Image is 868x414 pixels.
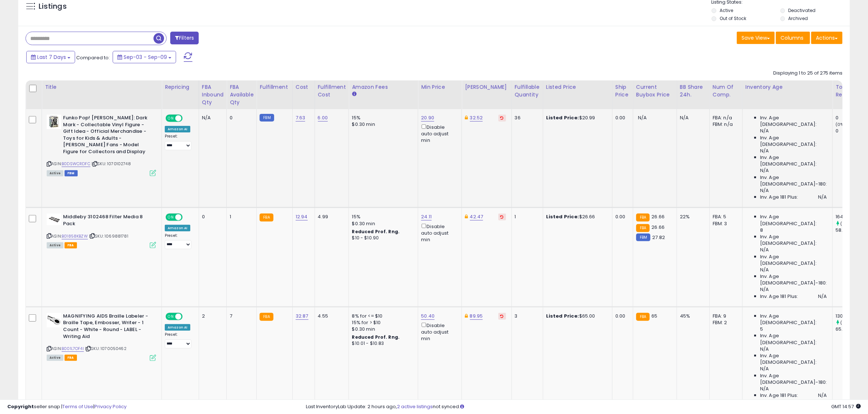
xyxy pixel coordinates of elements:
[760,187,769,194] span: N/A
[166,313,175,319] span: ON
[760,392,798,399] span: Inv. Age 181 Plus:
[47,214,156,247] div: ASIN:
[165,324,190,331] div: Amazon AI
[296,213,308,220] a: 12.94
[636,83,674,99] div: Current Buybox Price
[318,83,346,99] div: Fulfillment Cost
[713,319,737,326] div: FBM: 2
[713,313,737,319] div: FBA: 9
[352,83,415,91] div: Amazon Fees
[760,214,827,227] span: Inv. Age [DEMOGRAPHIC_DATA]:
[636,234,650,241] small: FBM
[760,234,827,247] span: Inv. Age [DEMOGRAPHIC_DATA]:
[421,222,456,243] div: Disable auto adjust min
[65,170,78,176] span: FBM
[165,332,193,349] div: Preset:
[202,83,224,106] div: FBA inbound Qty
[62,161,90,167] a: B0DSWCRDFC
[760,313,827,326] span: Inv. Age [DEMOGRAPHIC_DATA]:
[651,224,665,231] span: 26.66
[638,114,647,121] span: N/A
[165,233,193,250] div: Preset:
[651,213,665,220] span: 26.66
[39,1,67,12] h5: Listings
[182,214,193,220] span: OFF
[47,115,156,175] div: ASIN:
[230,313,251,319] div: 7
[713,121,737,128] div: FBM: n/a
[760,247,769,253] span: N/A
[760,373,827,386] span: Inv. Age [DEMOGRAPHIC_DATA]-180:
[760,333,827,346] span: Inv. Age [DEMOGRAPHIC_DATA]:
[760,148,769,154] span: N/A
[352,319,412,326] div: 15% for > $10
[230,115,251,121] div: 0
[352,235,412,241] div: $10 - $10.90
[546,115,607,121] div: $20.99
[789,7,816,13] label: Deactivated
[546,83,609,91] div: Listed Price
[789,15,808,21] label: Archived
[352,228,400,235] b: Reduced Prof. Rng.
[76,54,110,61] span: Compared to:
[296,83,312,91] div: Cost
[260,313,273,321] small: FBA
[781,34,803,41] span: Columns
[318,214,343,220] div: 4.99
[470,213,483,220] a: 42.47
[841,221,859,227] small: (183.18%)
[92,161,131,167] span: | SKU: 1070102748
[760,286,769,293] span: N/A
[615,313,627,319] div: 0.00
[836,214,865,220] div: 164.7
[760,254,827,267] span: Inv. Age [DEMOGRAPHIC_DATA]:
[713,83,739,99] div: Num of Comp.
[470,313,483,320] a: 89.95
[47,242,63,248] span: All listings currently available for purchase on Amazon
[62,233,88,239] a: B01858KBZW
[760,135,827,148] span: Inv. Age [DEMOGRAPHIC_DATA]:
[202,214,221,220] div: 0
[760,386,769,392] span: N/A
[546,214,607,220] div: $26.66
[165,126,190,132] div: Amazon AI
[760,293,798,300] span: Inv. Age 181 Plus:
[818,293,827,300] span: N/A
[318,114,328,122] a: 6.00
[713,220,737,227] div: FBM: 3
[836,122,846,127] small: (0%)
[515,313,537,319] div: 3
[62,403,93,410] a: Terms of Use
[515,214,537,220] div: 1
[720,7,733,13] label: Active
[421,213,432,220] a: 24.11
[47,214,61,225] img: 31G-mT9tzHL._SL40_.jpg
[202,115,221,121] div: N/A
[680,313,704,319] div: 45%
[166,214,175,220] span: ON
[760,346,769,353] span: N/A
[352,334,400,340] b: Reduced Prof. Rng.
[546,313,579,319] b: Listed Price:
[37,53,66,61] span: Last 7 Days
[45,83,159,91] div: Title
[260,83,289,91] div: Fulfillment
[352,313,412,319] div: 8% for <= $10
[47,170,63,176] span: All listings currently available for purchase on Amazon
[515,83,540,99] div: Fulfillable Quantity
[760,267,769,273] span: N/A
[113,51,176,63] button: Sep-03 - Sep-09
[636,313,650,321] small: FBA
[818,194,827,200] span: N/A
[47,313,61,327] img: 41LKHsAq3tL._SL40_.jpg
[546,114,579,121] b: Listed Price:
[760,366,769,372] span: N/A
[841,320,859,326] small: (98.86%)
[230,83,253,106] div: FBA Available Qty
[182,115,193,122] span: OFF
[737,32,775,44] button: Save View
[352,121,412,128] div: $0.30 min
[760,194,798,200] span: Inv. Age 181 Plus:
[230,214,251,220] div: 1
[651,313,657,319] span: 65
